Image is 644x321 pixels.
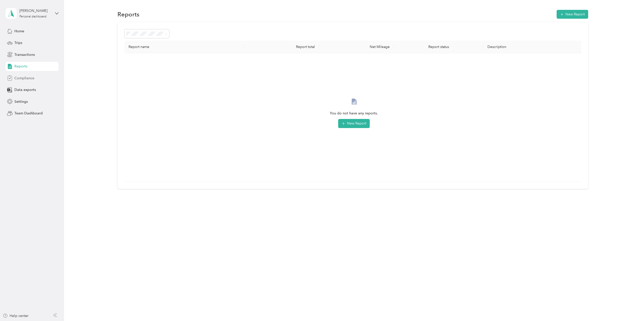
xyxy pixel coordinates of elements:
th: Description [483,41,583,53]
button: New Report [338,119,370,128]
div: Report status [398,45,479,49]
span: Team Dashboard [14,111,43,116]
div: [PERSON_NAME] [19,8,51,13]
span: Home [14,29,24,34]
th: Report total [244,41,319,53]
span: Compliance [14,76,34,81]
button: Help center [3,313,29,318]
span: Data exports [14,87,36,92]
span: Settings [14,99,28,104]
iframe: Everlance-gr Chat Button Frame [616,293,644,321]
span: Trips [14,40,22,45]
th: Report name [125,41,244,53]
div: Personal dashboard [19,15,46,18]
h1: Reports [117,12,139,17]
th: Net Mileage [319,41,394,53]
button: New Report [557,10,588,19]
span: Reports [14,64,27,69]
span: Transactions [14,52,35,57]
span: You do not have any reports. [330,111,378,116]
